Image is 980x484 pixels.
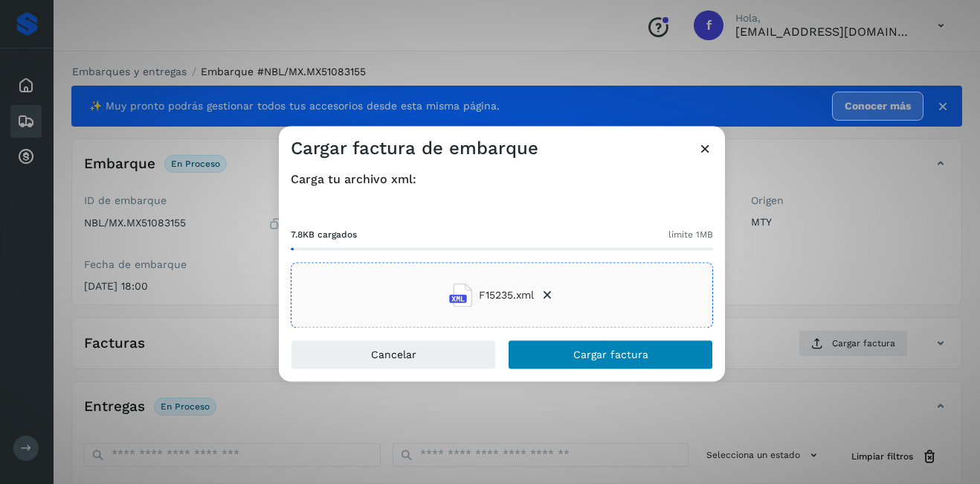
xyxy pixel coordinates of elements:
[291,340,496,370] button: Cancelar
[573,350,648,360] span: Cargar factura
[479,287,534,303] span: F15235.xml
[371,350,416,360] span: Cancelar
[291,138,538,159] h3: Cargar factura de embarque
[291,229,357,242] span: 7.8KB cargados
[668,229,713,242] span: límite 1MB
[291,172,713,186] h4: Carga tu archivo xml:
[508,340,713,370] button: Cargar factura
